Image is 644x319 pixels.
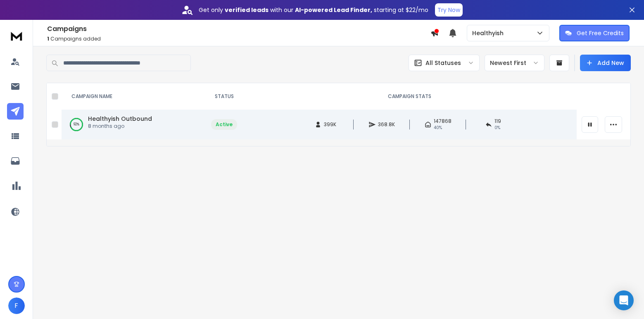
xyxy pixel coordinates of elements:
[324,121,336,128] span: 399K
[295,6,372,14] strong: AI-powered Lead Finder,
[216,121,233,128] div: Active
[47,36,430,42] p: Campaigns added
[242,83,577,110] th: CAMPAIGN STATS
[88,115,152,123] a: Healthyish Outbound
[47,24,430,34] h1: Campaigns
[494,118,501,125] span: 119
[199,6,428,14] p: Get only with our starting at $22/mo
[62,83,206,110] th: CAMPAIGN NAME
[434,118,452,125] span: 147868
[8,28,25,43] img: logo
[472,29,507,37] p: Healthyish
[485,55,544,71] button: Newest First
[580,55,631,71] button: Add New
[378,121,395,128] span: 368.8K
[437,6,460,14] p: Try Now
[559,25,630,41] button: Get Free Credits
[577,29,624,37] p: Get Free Credits
[62,110,206,139] td: 92%Healthyish Outbound8 months ago
[8,297,25,314] button: F
[74,120,79,129] p: 92 %
[206,83,242,110] th: STATUS
[434,125,442,131] span: 40 %
[225,6,269,14] strong: verified leads
[494,125,500,131] span: 0 %
[435,3,463,17] button: Try Now
[614,290,634,310] div: Open Intercom Messenger
[425,59,461,67] p: All Statuses
[88,123,152,130] p: 8 months ago
[47,35,49,42] span: 1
